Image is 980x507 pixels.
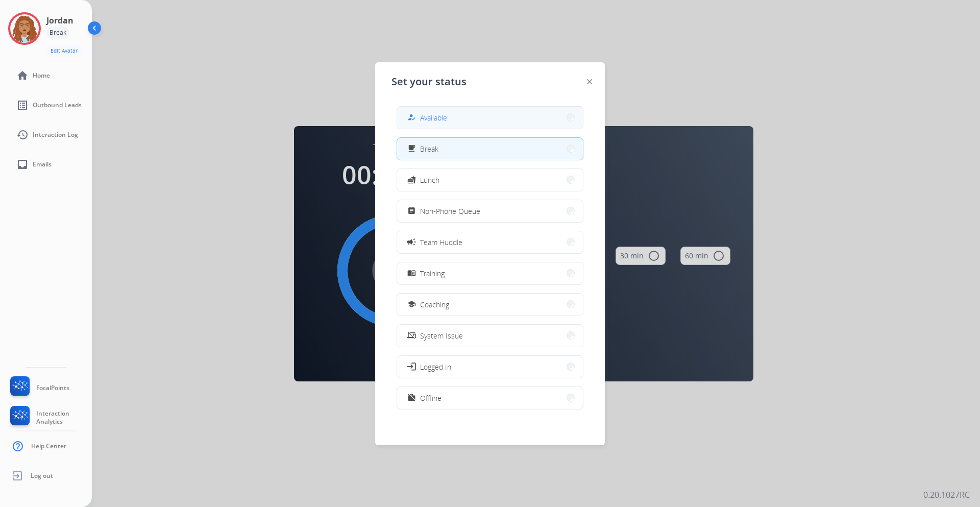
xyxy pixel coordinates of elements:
button: Break [397,138,583,160]
mat-icon: inbox [16,158,29,171]
span: FocalPoints [36,384,69,392]
button: Non-Phone Queue [397,200,583,222]
mat-icon: work_off [407,394,416,402]
span: Lunch [420,175,439,185]
span: System Issue [420,330,463,341]
button: Edit Avatar [46,45,82,57]
mat-icon: fastfood [407,176,416,184]
span: Non-Phone Queue [420,206,480,216]
div: Break [46,27,69,39]
span: Help Center [31,442,66,450]
button: Coaching [397,294,583,316]
button: System Issue [397,325,583,347]
mat-icon: home [16,69,29,82]
mat-icon: history [16,129,29,141]
h3: Jordan [46,14,73,27]
img: avatar [10,14,39,43]
button: Team Huddle [397,231,583,253]
mat-icon: how_to_reg [407,113,416,122]
mat-icon: phonelink_off [407,331,416,340]
span: Coaching [420,299,449,310]
span: Logged In [420,361,451,372]
button: Offline [397,387,583,409]
span: Outbound Leads [33,101,82,109]
span: Home [33,71,50,80]
button: Logged In [397,356,583,378]
span: Log out [31,472,53,480]
span: Training [420,268,445,279]
button: Lunch [397,169,583,191]
span: Offline [420,393,442,403]
mat-icon: free_breakfast [407,144,416,153]
mat-icon: list_alt [16,99,29,111]
span: Interaction Log [33,131,78,139]
span: Emails [33,160,52,168]
span: Break [420,143,438,154]
mat-icon: assignment [407,207,416,215]
a: FocalPoints [8,376,69,400]
button: Training [397,262,583,284]
a: Interaction Analytics [8,406,92,429]
mat-icon: login [406,361,416,372]
mat-icon: school [407,300,416,309]
p: 0.20.1027RC [923,489,970,501]
span: Available [420,112,447,123]
img: close-button [587,79,592,84]
mat-icon: menu_book [407,269,416,278]
span: Set your status [391,75,467,89]
span: Interaction Analytics [36,409,92,426]
mat-icon: campaign [406,237,416,247]
span: Team Huddle [420,237,462,248]
button: Available [397,107,583,129]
